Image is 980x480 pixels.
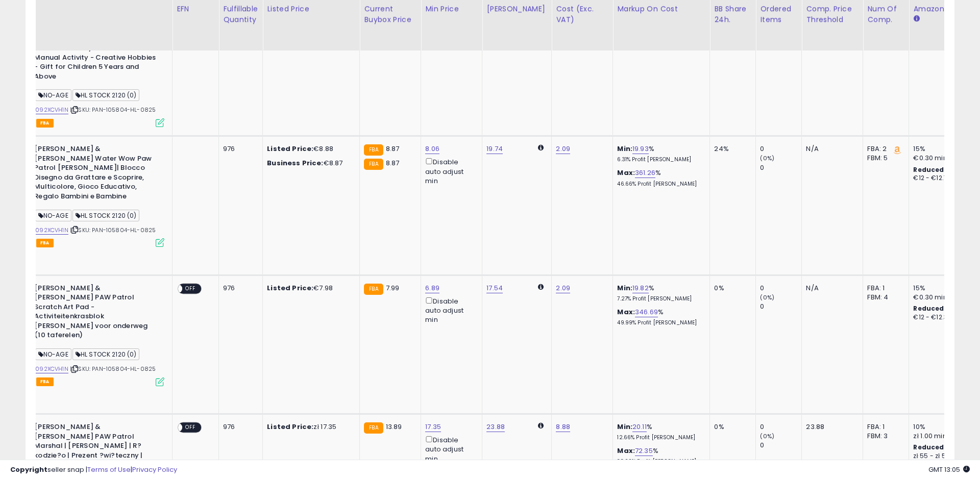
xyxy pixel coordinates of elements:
[364,159,383,170] small: FBA
[617,144,702,163] div: %
[267,422,313,432] b: Listed Price:
[87,465,131,474] a: Terms of Use
[386,283,400,293] span: 7.99
[760,144,801,154] div: 0
[617,156,702,163] p: 6.31% Profit [PERSON_NAME]
[486,283,503,293] a: 17.54
[617,181,702,188] p: 46.66% Profit [PERSON_NAME]
[32,226,68,235] a: B092XCVH1N
[132,465,177,474] a: Privacy Policy
[486,144,503,154] a: 19.74
[36,377,54,386] span: FBA
[70,365,156,373] span: | SKU: PAN-105804-HL-0825
[617,422,632,432] b: Min:
[760,441,801,450] div: 0
[617,283,632,293] b: Min:
[913,443,980,451] b: Reduced Prof. Rng.
[867,422,901,432] div: FBA: 1
[617,168,702,187] div: %
[386,158,400,168] span: 8.87
[760,284,801,293] div: 0
[714,4,751,25] div: BB Share 24h.
[36,239,54,247] span: FBA
[223,422,255,432] div: 976
[617,446,635,456] b: Max:
[32,365,68,373] a: B092XCVH1N
[425,422,441,432] a: 17.35
[223,284,255,293] div: 976
[364,144,383,156] small: FBA
[714,144,748,154] div: 24%
[70,106,156,114] span: | SKU: PAN-105804-HL-0825
[267,158,323,168] b: Business Price:
[617,446,702,465] div: %
[386,422,402,432] span: 13.89
[34,144,158,204] b: [PERSON_NAME] & [PERSON_NAME] Water Wow Paw Patrol [PERSON_NAME]| Blocco Disegno da Grattare e Sc...
[425,283,439,293] a: 6.89
[35,210,71,221] span: NO-AGE
[10,465,47,474] strong: Copyright
[617,307,635,317] b: Max:
[806,144,855,154] div: N/A
[867,4,904,25] div: Num of Comp.
[913,165,980,174] b: Reduced Prof. Rng.
[267,144,352,154] div: €8.88
[714,422,748,432] div: 0%
[72,89,140,101] span: HL STOCK 2120 (0)
[10,465,177,475] div: seller snap | |
[617,422,702,441] div: %
[72,210,140,221] span: HL STOCK 2120 (0)
[36,119,54,128] span: FBA
[760,293,774,301] small: (0%)
[867,154,901,163] div: FBM: 5
[223,4,258,25] div: Fulfillable Quantity
[760,432,774,440] small: (0%)
[913,14,919,23] small: Amazon Fees.
[806,284,855,293] div: N/A
[556,283,570,293] a: 2.09
[760,302,801,311] div: 0
[364,284,383,295] small: FBA
[928,465,970,474] span: 2025-09-16 13:05 GMT
[32,106,68,114] a: B092XCVH1N
[806,422,855,432] div: 23.88
[72,348,140,360] span: HL STOCK 2120 (0)
[714,284,748,293] div: 0%
[34,284,158,343] b: [PERSON_NAME] & [PERSON_NAME] PAW Patrol Scratch Art Pad - Activiteitenkrasblok [PERSON_NAME] voo...
[913,304,980,313] b: Reduced Prof. Rng.
[425,156,474,186] div: Disable auto adjust min
[386,144,400,154] span: 8.87
[617,168,635,178] b: Max:
[364,422,383,434] small: FBA
[177,4,214,14] div: EFN
[617,284,702,302] div: %
[267,159,352,168] div: €8.87
[556,4,608,25] div: Cost (Exc. VAT)
[635,307,658,317] a: 346.69
[425,144,439,154] a: 8.06
[35,89,71,101] span: NO-AGE
[635,446,653,456] a: 72.35
[425,4,478,14] div: Min Price
[267,284,352,293] div: €7.98
[182,423,199,432] span: OFF
[760,163,801,172] div: 0
[617,458,702,465] p: 33.09% Profit [PERSON_NAME]
[617,319,702,326] p: 49.99% Profit [PERSON_NAME]
[267,283,313,293] b: Listed Price:
[760,4,797,25] div: Ordered Items
[632,422,647,432] a: 20.11
[617,144,632,154] b: Min:
[9,4,168,14] div: Title
[617,434,702,441] p: 12.66% Profit [PERSON_NAME]
[35,348,71,360] span: NO-AGE
[867,293,901,302] div: FBM: 4
[267,144,313,154] b: Listed Price:
[617,295,702,302] p: 7.27% Profit [PERSON_NAME]
[425,434,474,464] div: Disable auto adjust min
[556,422,570,432] a: 8.88
[635,168,655,178] a: 361.26
[760,154,774,162] small: (0%)
[267,4,355,14] div: Listed Price
[867,144,901,154] div: FBA: 2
